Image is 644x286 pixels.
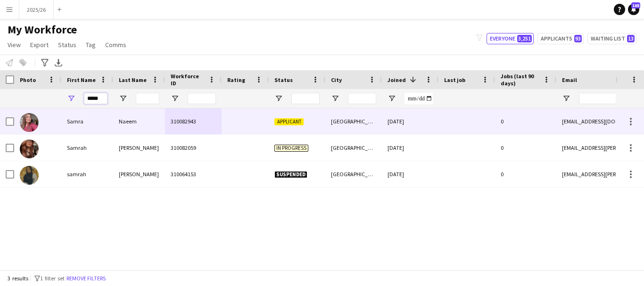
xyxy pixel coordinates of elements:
[20,76,36,83] span: Photo
[54,39,80,51] a: Status
[19,0,54,19] button: 2025/26
[382,135,438,161] div: [DATE]
[171,73,205,87] span: Workforce ID
[86,41,96,49] span: Tag
[382,108,438,134] div: [DATE]
[119,76,147,83] span: Last Name
[501,73,539,87] span: Jobs (last 90 days)
[631,2,640,8] span: 165
[382,161,438,187] div: [DATE]
[274,94,283,103] button: Open Filter Menu
[291,93,320,104] input: Status Filter Input
[113,135,165,161] div: [PERSON_NAME]
[61,161,113,187] div: samrah
[165,161,222,187] div: 310064153
[136,93,159,104] input: Last Name Filter Input
[405,93,433,104] input: Joined Filter Input
[331,94,339,103] button: Open Filter Menu
[113,108,165,134] div: Naeem
[274,171,307,178] span: Suspended
[587,33,636,44] button: Waiting list13
[331,76,342,83] span: City
[517,35,532,42] span: 3,251
[227,76,245,83] span: Rating
[562,94,570,103] button: Open Filter Menu
[101,39,130,51] a: Comms
[537,33,584,44] button: Applicants93
[26,39,52,51] a: Export
[487,33,534,44] button: Everyone3,251
[188,93,216,104] input: Workforce ID Filter Input
[325,135,382,161] div: [GEOGRAPHIC_DATA]
[53,57,64,68] app-action-btn: Export XLSX
[325,108,382,134] div: [GEOGRAPHIC_DATA]
[165,135,222,161] div: 310082059
[20,166,39,185] img: samrah Ejaz
[65,273,107,284] button: Remove filters
[40,275,65,282] span: 1 filter set
[119,94,127,103] button: Open Filter Menu
[165,108,222,134] div: 310082943
[495,161,556,187] div: 0
[388,94,396,103] button: Open Filter Menu
[39,57,50,68] app-action-btn: Advanced filters
[20,113,39,132] img: Samra Naeem
[4,39,25,51] a: View
[105,41,126,49] span: Comms
[444,76,465,83] span: Last job
[495,135,556,161] div: 0
[67,76,96,83] span: First Name
[84,93,107,104] input: First Name Filter Input
[274,118,304,125] span: Applicant
[61,108,113,134] div: Samra
[628,4,639,15] a: 165
[20,139,39,158] img: Samrah Neyaz
[274,145,308,152] span: In progress
[8,41,21,49] span: View
[495,108,556,134] div: 0
[30,41,49,49] span: Export
[67,94,75,103] button: Open Filter Menu
[171,94,179,103] button: Open Filter Menu
[627,35,635,42] span: 13
[388,76,406,83] span: Joined
[8,23,77,37] span: My Workforce
[113,161,165,187] div: [PERSON_NAME]
[82,39,99,51] a: Tag
[274,76,293,83] span: Status
[348,93,376,104] input: City Filter Input
[574,35,582,42] span: 93
[58,41,76,49] span: Status
[325,161,382,187] div: [GEOGRAPHIC_DATA]
[562,76,577,83] span: Email
[61,135,113,161] div: Samrah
